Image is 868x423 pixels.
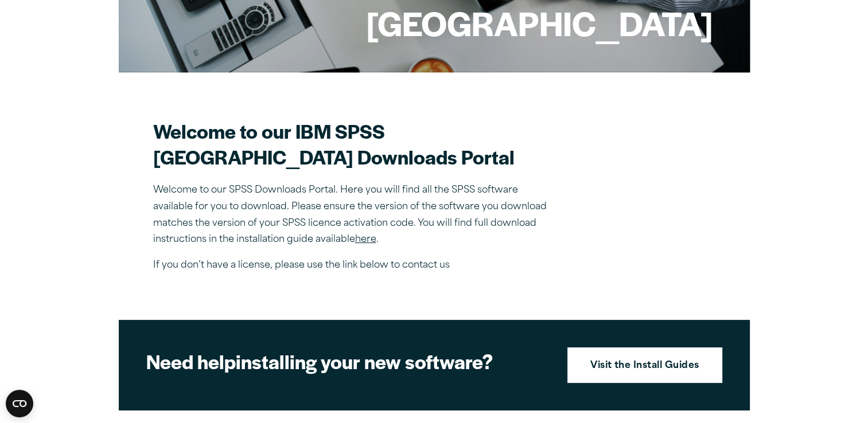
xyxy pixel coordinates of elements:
p: Welcome to our SPSS Downloads Portal. Here you will find all the SPSS software available for you ... [153,182,555,248]
h2: Welcome to our IBM SPSS [GEOGRAPHIC_DATA] Downloads Portal [153,118,555,170]
strong: Need help [146,347,236,375]
h2: installing your new software? [146,348,548,374]
p: If you don’t have a license, please use the link below to contact us [153,257,555,274]
a: Visit the Install Guides [567,347,722,383]
button: Open CMP widget [6,390,33,417]
a: here [355,235,376,244]
strong: Visit the Install Guides [590,359,699,374]
h1: [GEOGRAPHIC_DATA] [366,1,713,45]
